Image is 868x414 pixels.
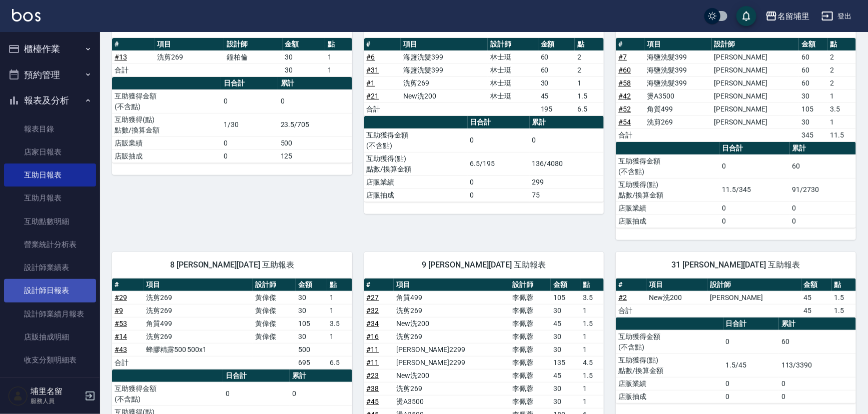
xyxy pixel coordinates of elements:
td: 互助獲得金額 (不含點) [112,382,223,405]
td: 0 [221,89,278,113]
td: 李佩蓉 [510,395,551,408]
td: 角質499 [144,317,253,330]
a: #21 [367,92,379,100]
td: 135 [551,356,580,369]
td: 60 [538,50,575,63]
td: 店販抽成 [364,188,468,201]
td: 互助獲得金額 (不含點) [112,89,221,113]
td: [PERSON_NAME]2299 [394,343,510,356]
th: 累計 [530,116,604,129]
td: 李佩蓉 [510,343,551,356]
td: 洗剪269 [644,115,712,128]
td: [PERSON_NAME] [712,63,799,76]
p: 服務人員 [31,396,82,405]
a: 收支分類明細表 [4,348,96,371]
td: 30 [538,76,575,89]
table: a dense table [112,77,352,163]
th: 設計師 [224,38,283,51]
th: 日合計 [723,317,779,330]
a: 互助月報表 [4,186,96,209]
td: 角質499 [394,291,510,304]
th: 日合計 [719,142,789,155]
a: #23 [367,371,379,379]
td: 2 [827,63,856,76]
td: 李佩蓉 [510,291,551,304]
button: 客戶管理 [4,375,96,401]
td: 1.5 [832,291,856,304]
th: 金額 [283,38,325,51]
th: 點 [327,278,352,291]
th: 設計師 [488,38,538,51]
td: 1 [580,304,604,317]
td: 30 [551,382,580,395]
th: # [364,38,401,51]
td: 0 [779,390,856,403]
td: 0 [790,201,856,214]
td: 李佩蓉 [510,382,551,395]
td: New洗200 [394,369,510,382]
td: 75 [530,188,604,201]
th: 金額 [801,278,832,291]
a: #34 [367,319,379,327]
td: 互助獲得金額 (不含點) [616,330,723,353]
td: 洗剪269 [394,382,510,395]
td: 海鹽洗髮399 [644,63,712,76]
td: 1 [327,304,352,317]
img: Person [8,386,28,406]
a: #9 [115,306,123,314]
td: New洗200 [401,89,488,102]
td: 0 [723,330,779,353]
a: #45 [367,397,379,405]
a: 營業統計分析表 [4,233,96,256]
td: [PERSON_NAME] [707,291,801,304]
td: 林士珽 [488,63,538,76]
td: 燙A3500 [394,395,510,408]
td: 黃偉傑 [253,317,296,330]
a: 設計師業績月報表 [4,302,96,325]
td: 店販業績 [616,377,723,390]
td: 30 [799,89,827,102]
td: 45 [801,291,832,304]
td: 30 [296,291,327,304]
a: #58 [618,79,631,87]
td: 0 [723,377,779,390]
a: #14 [115,332,127,340]
td: 30 [551,343,580,356]
td: [PERSON_NAME] [712,50,799,63]
img: Logo [12,9,41,21]
td: 1/30 [221,113,278,136]
td: 11.5/345 [719,178,789,201]
a: #60 [618,66,631,74]
td: 30 [296,304,327,317]
td: 洗剪269 [401,76,488,89]
td: 2 [827,76,856,89]
td: 店販業績 [364,175,468,188]
td: 合計 [616,128,644,141]
td: New洗200 [646,291,707,304]
th: 項目 [155,38,224,51]
td: 105 [799,102,827,115]
th: 金額 [538,38,575,51]
td: 海鹽洗髮399 [644,50,712,63]
td: 3.5 [827,102,856,115]
a: #13 [115,53,127,61]
td: 105 [551,291,580,304]
a: #52 [618,105,631,113]
td: 4.5 [580,356,604,369]
th: 設計師 [510,278,551,291]
td: 0 [719,201,789,214]
td: 45 [538,89,575,102]
td: 11.5 [827,128,856,141]
td: 蜂膠精露500 500x1 [144,343,253,356]
td: 互助獲得金額 (不含點) [616,154,719,178]
td: 500 [296,343,327,356]
td: 30 [296,330,327,343]
table: a dense table [616,38,856,142]
td: 45 [551,317,580,330]
a: 店家日報表 [4,140,96,163]
td: 合計 [364,102,401,115]
a: 設計師日報表 [4,279,96,302]
td: 0 [779,377,856,390]
a: #32 [367,306,379,314]
td: 91/2730 [790,178,856,201]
